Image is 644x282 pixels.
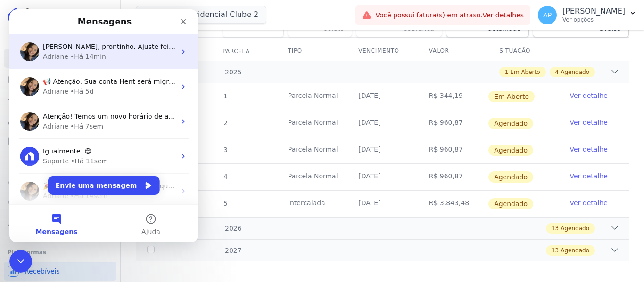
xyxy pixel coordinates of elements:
[223,200,228,207] span: 5
[555,68,559,76] span: 4
[347,137,417,163] td: [DATE]
[11,103,30,121] img: Profile image for Adriane
[4,70,116,89] a: Parcelas
[25,266,60,276] span: Recebíveis
[543,12,552,18] span: AP
[39,167,150,185] button: Envie uma mensagem
[488,171,533,183] span: Agendado
[223,173,228,180] span: 4
[552,246,559,255] span: 13
[562,7,625,16] p: [PERSON_NAME]
[4,132,116,151] a: Minha Carteira
[9,250,32,273] iframe: Intercom live chat
[223,146,228,153] span: 3
[61,112,94,122] div: • Há 7sem
[8,247,113,258] div: Plataformas
[347,41,417,61] th: Vencimento
[277,83,347,110] td: Parcela Normal
[552,224,559,233] span: 13
[223,92,228,100] span: 1
[4,153,116,171] a: Transferências
[33,112,59,122] div: Adriane
[570,91,608,100] a: Ver detalhe
[11,137,30,156] img: Profile image for Suporte
[11,68,30,87] img: Profile image for Adriane
[418,110,488,137] td: R$ 960,87
[4,90,116,109] a: Lotes
[530,2,644,28] button: AP [PERSON_NAME] Ver opções
[4,173,116,192] a: Crédito
[570,198,608,208] a: Ver detalhe
[488,145,533,156] span: Agendado
[418,137,488,163] td: R$ 960,87
[4,49,116,68] a: Contratos
[375,10,524,20] span: Você possui fatura(s) em atraso.
[132,219,151,226] span: Ajuda
[61,182,98,192] div: • Há 14sem
[488,198,533,209] span: Agendado
[33,182,59,192] div: Adriane
[418,83,488,110] td: R$ 344,19
[418,41,488,61] th: Valor
[11,33,30,52] img: Profile image for Adriane
[483,11,524,19] a: Ver detalhes
[277,164,347,190] td: Parcela Normal
[570,171,608,181] a: Ver detalhe
[33,77,59,87] div: Adriane
[488,91,535,102] span: Em Aberto
[4,215,116,234] a: Troca de Arquivos
[510,68,540,76] span: Em Aberto
[33,138,82,145] span: Igualmente. 😊
[33,33,634,41] span: [PERSON_NAME], prontinho. Ajuste feito. A unica consideração: se num futuro for dado o comando pa...
[488,118,533,129] span: Agendado
[570,145,608,154] a: Ver detalhe
[277,41,347,61] th: Tipo
[9,9,198,242] iframe: Intercom live chat
[26,219,68,226] span: Mensagens
[61,42,97,52] div: • Há 14min
[277,110,347,137] td: Parcela Normal
[4,111,116,130] a: Clientes
[33,42,59,52] div: Adriane
[347,191,417,217] td: [DATE]
[277,191,347,217] td: Intercalada
[4,28,116,47] a: Visão Geral
[211,42,261,61] div: Parcela
[418,191,488,217] td: R$ 3.843,48
[570,118,608,127] a: Ver detalhe
[33,147,59,157] div: Suporte
[4,194,116,213] a: Negativação
[488,41,558,61] th: Situação
[562,16,625,24] p: Ver opções
[347,164,417,190] td: [DATE]
[561,224,589,233] span: Agendado
[61,77,84,87] div: • Há 5d
[94,195,189,233] button: Ajuda
[561,246,589,255] span: Agendado
[561,68,589,76] span: Agendado
[418,164,488,190] td: R$ 960,87
[347,110,417,137] td: [DATE]
[277,137,347,163] td: Parcela Normal
[4,262,116,281] a: Recebíveis
[223,119,228,127] span: 2
[11,172,30,191] img: Profile image for Adriane
[136,6,266,24] button: Lumini Residencial Clube 2
[505,68,509,76] span: 1
[347,83,417,110] td: [DATE]
[61,147,99,157] div: • Há 11sem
